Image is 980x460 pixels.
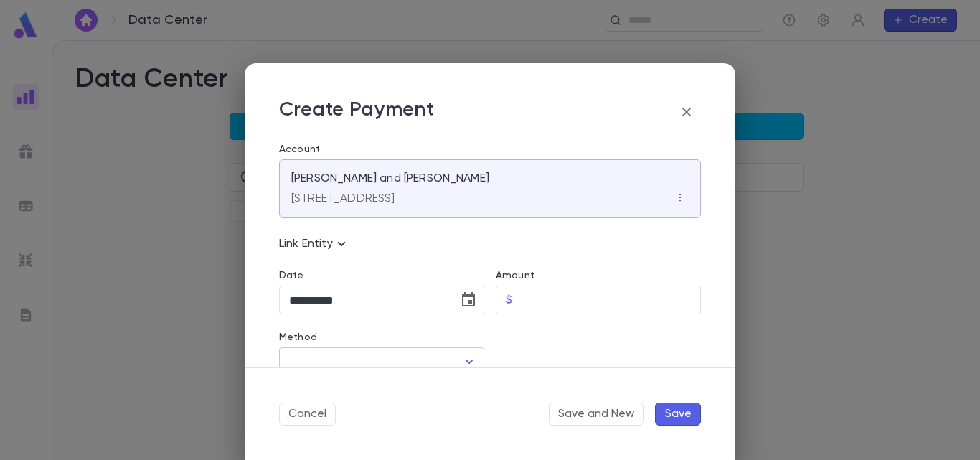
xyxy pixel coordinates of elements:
button: Choose date, selected date is Sep 11, 2025 [454,286,483,314]
label: Method [279,332,317,343]
p: Link Entity [279,235,350,253]
button: Cancel [279,403,336,426]
label: Account [279,144,701,155]
p: $ [506,293,512,307]
label: Amount [496,270,534,281]
button: Save [655,403,701,426]
button: Save and New [549,403,644,426]
button: Open [459,352,479,372]
p: [STREET_ADDRESS] [291,192,395,206]
p: Create Payment [279,98,434,126]
label: Date [279,270,484,281]
p: [PERSON_NAME] and [PERSON_NAME] [291,172,489,186]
